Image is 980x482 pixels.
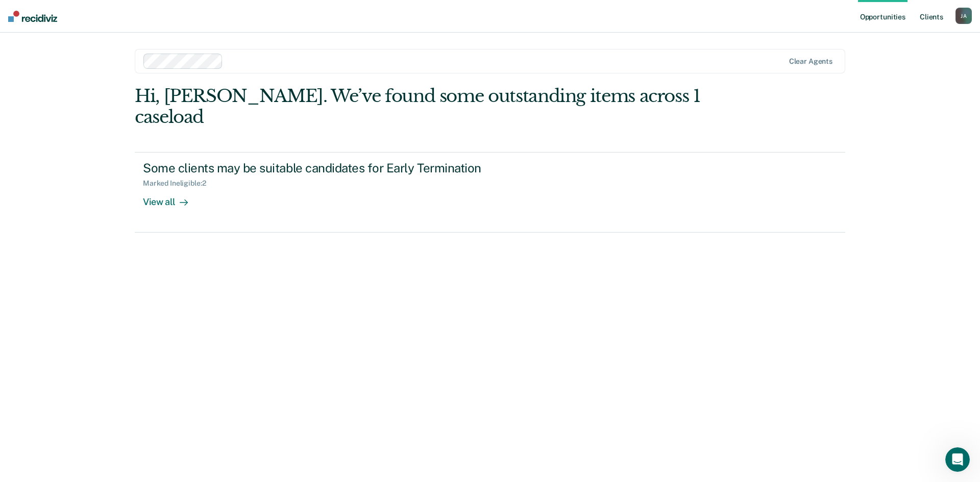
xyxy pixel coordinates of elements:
div: J A [955,8,972,24]
div: Some clients may be suitable candidates for Early Termination [143,161,501,175]
img: Recidiviz [8,11,57,22]
div: Clear agents [789,57,832,66]
iframe: Intercom live chat [945,447,970,472]
div: View all [143,188,200,208]
button: JA [955,8,972,24]
div: Hi, [PERSON_NAME]. We’ve found some outstanding items across 1 caseload [135,86,703,128]
div: Marked Ineligible : 2 [143,179,214,188]
a: Some clients may be suitable candidates for Early TerminationMarked Ineligible:2View all [135,152,845,233]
